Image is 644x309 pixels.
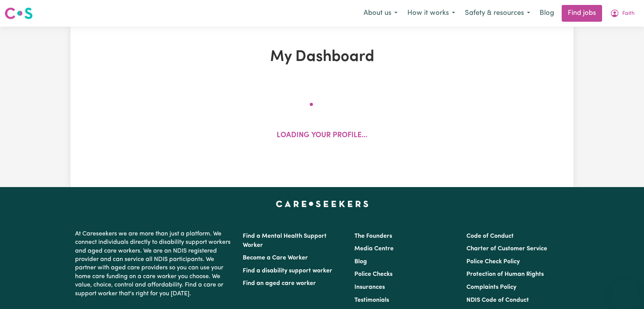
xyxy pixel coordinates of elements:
[402,5,460,21] button: How it works
[460,5,535,21] button: Safety & resources
[5,6,33,20] img: Careseekers logo
[466,297,529,303] a: NDIS Code of Conduct
[243,233,327,248] a: Find a Mental Health Support Worker
[159,48,485,66] h1: My Dashboard
[354,271,392,277] a: Police Checks
[359,5,402,21] button: About us
[466,271,544,277] a: Protection of Human Rights
[562,5,602,22] a: Find jobs
[354,297,389,303] a: Testimonials
[276,201,368,207] a: Careseekers home page
[466,233,514,239] a: Code of Conduct
[466,259,520,265] a: Police Check Policy
[466,246,547,252] a: Charter of Customer Service
[354,233,392,239] a: The Founders
[354,246,394,252] a: Media Centre
[277,130,367,141] p: Loading your profile...
[614,279,638,303] iframe: Button to launch messaging window
[354,284,385,290] a: Insurances
[466,284,516,290] a: Complaints Policy
[5,5,33,22] a: Careseekers logo
[354,259,367,265] a: Blog
[622,10,634,18] span: Faith
[243,268,332,274] a: Find a disability support worker
[605,5,639,21] button: My Account
[243,280,316,287] a: Find an aged care worker
[535,5,559,22] a: Blog
[75,227,234,301] p: At Careseekers we are more than just a platform. We connect individuals directly to disability su...
[243,255,308,261] a: Become a Care Worker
